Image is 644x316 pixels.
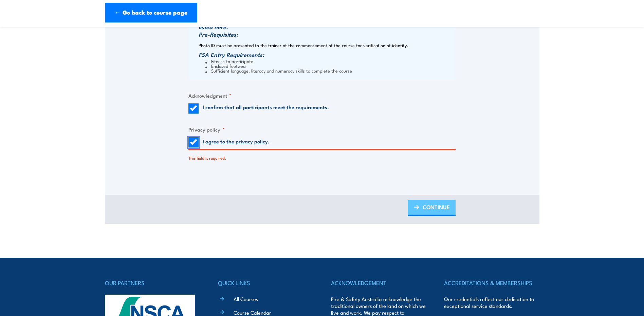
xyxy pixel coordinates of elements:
a: All Courses [234,295,258,302]
legend: Acknowledgment [188,92,232,99]
span: CONTINUE [423,198,450,216]
h3: Pre-Requisites: [199,31,454,38]
label: . [203,137,270,147]
h4: ACCREDITATIONS & MEMBERSHIPS [444,278,539,288]
div: This field is required. [188,152,456,161]
li: Fitness to participate [205,59,454,63]
h4: ACKNOWLEDGEMENT [331,278,426,288]
label: I confirm that all participants meet the requirements. [203,103,329,114]
legend: Privacy policy [188,125,225,133]
a: ← Go back to course page [105,3,197,23]
li: Sufficient language, literacy and numeracy skills to complete the course [205,68,454,73]
h4: QUICK LINKS [218,278,313,288]
h4: OUR PARTNERS [105,278,200,288]
h3: FSA Entry Requirements: [199,51,454,58]
a: CONTINUE [408,200,456,216]
li: Enclosed footwear [205,63,454,68]
p: Our credentials reflect our dedication to exceptional service standards. [444,296,539,309]
a: I agree to the privacy policy [203,137,268,145]
a: Course Calendar [234,309,271,316]
p: Photo ID must be presented to the trainer at the commencement of the course for verification of i... [199,43,454,48]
